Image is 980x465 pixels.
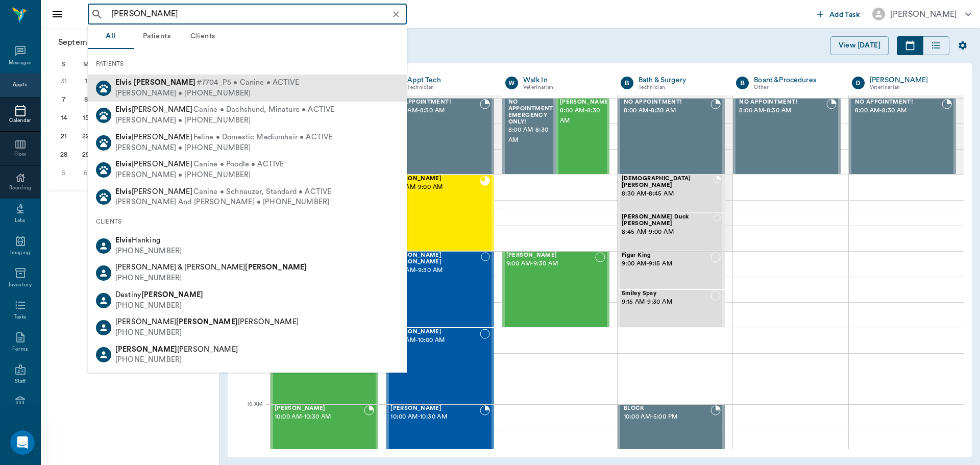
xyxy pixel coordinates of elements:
span: [PERSON_NAME] [PERSON_NAME] [390,252,481,265]
div: Sunday, September 28, 2025 [57,148,71,162]
div: Monday, September 15, 2025 [79,111,93,125]
span: 8:00 AM - 8:30 AM [739,106,826,116]
div: Labs [15,217,26,225]
b: Elvis [115,160,132,168]
div: [PHONE_NUMBER] [115,355,238,365]
span: BLOCK [624,405,710,412]
b: Elvis [115,79,132,86]
span: [DEMOGRAPHIC_DATA][PERSON_NAME] [622,176,713,189]
span: 8:00 AM - 8:30 AM [624,106,710,116]
a: [PERSON_NAME] [870,75,952,85]
span: [PERSON_NAME] [115,133,192,141]
div: Sunday, September 7, 2025 [57,92,71,107]
span: Canine • Schnauzer, Standard • ACTIVE [193,187,332,198]
span: 10:00 AM - 5:00 PM [624,412,710,422]
button: Patients [134,25,180,49]
div: [PHONE_NUMBER] [115,273,307,284]
span: 9:00 AM - 9:30 AM [506,259,595,269]
button: Add Task [813,5,864,23]
span: [PERSON_NAME] Duck [PERSON_NAME] [622,214,713,227]
span: 8:00 AM - 8:30 AM [855,106,942,116]
span: September [56,35,102,50]
div: Imaging [10,249,30,257]
div: M [75,57,97,72]
div: Sunday, October 5, 2025 [57,166,71,180]
div: NOT_CONFIRMED, 9:30 AM - 10:00 AM [386,328,494,404]
div: Technician [639,83,721,92]
div: [PERSON_NAME] • [PHONE_NUMBER] [115,143,332,154]
div: BOOKED, 8:30 AM - 8:45 AM [618,175,725,213]
div: Monday, September 1, 2025 [79,74,93,88]
div: S [53,57,75,72]
span: [PERSON_NAME] [560,99,611,106]
div: READY_TO_CHECKOUT, 8:30 AM - 9:00 AM [386,175,494,251]
a: Walk In [523,75,605,85]
div: BOOKED, 8:00 AM - 8:30 AM [386,98,494,175]
div: [PERSON_NAME] And [PERSON_NAME] • [PHONE_NUMBER] [115,197,331,208]
span: [PERSON_NAME] & [PERSON_NAME] [115,263,307,271]
div: Sunday, September 21, 2025 [57,129,71,143]
span: 8:00 AM - 8:30 AM [560,106,611,126]
span: 8:30 AM - 9:00 AM [390,182,479,192]
button: [PERSON_NAME] [864,5,979,23]
b: [PERSON_NAME] [245,263,307,271]
span: 8:00 AM - 8:30 AM [508,125,555,145]
div: [PHONE_NUMBER] [115,246,182,257]
div: CLIENTS [88,211,407,232]
span: [PERSON_NAME] [390,329,479,335]
a: Appt Tech [407,75,489,85]
span: [PERSON_NAME] [275,405,364,412]
b: Elvis [115,106,132,113]
button: All [88,25,134,49]
span: Feline • Domestic Mediumhair • ACTIVE [193,132,333,143]
div: [PHONE_NUMBER] [115,301,203,311]
span: #7704_P5 • Canine • ACTIVE [197,78,299,88]
span: 9:30 AM - 10:00 AM [390,335,479,346]
iframe: Intercom live chat [10,430,35,455]
div: Veterinarian [523,83,605,92]
div: [PHONE_NUMBER] [115,328,299,338]
button: Close drawer [47,4,67,25]
div: [PERSON_NAME] [890,8,957,20]
a: Bath & Surgery [639,75,721,85]
span: 8:30 AM - 8:45 AM [622,189,713,199]
div: Forms [12,346,28,353]
div: BOOKED, 8:00 AM - 8:30 AM [733,98,840,175]
span: [PERSON_NAME] [115,346,238,353]
div: [PERSON_NAME] • [PHONE_NUMBER] [115,170,284,181]
span: 8:00 AM - 8:30 AM [393,106,479,116]
span: 9:00 AM - 9:15 AM [622,259,710,269]
b: Elvis [115,133,132,141]
button: Clear [389,7,403,21]
div: 10 AM [236,399,262,425]
b: [PERSON_NAME] [141,291,203,299]
span: 10:00 AM - 10:30 AM [275,412,364,422]
span: Smiley Spay [622,290,710,297]
div: Staff [15,378,26,385]
div: [PERSON_NAME] • [PHONE_NUMBER] [115,88,299,99]
div: Monday, September 8, 2025 [79,92,93,107]
div: Monday, October 6, 2025 [79,166,93,180]
div: Technician [407,83,489,92]
div: NOT_CONFIRMED, 8:45 AM - 9:00 AM [618,213,725,251]
div: BOOKED, 8:00 AM - 8:30 AM [502,98,556,175]
span: [PERSON_NAME] [PERSON_NAME] [115,318,299,326]
span: Canine • Poodle • ACTIVE [193,159,284,170]
button: September2025 [53,32,139,53]
div: NOT_CONFIRMED, 9:00 AM - 9:30 AM [386,251,494,328]
div: W [505,77,518,89]
a: Board &Procedures [754,75,836,85]
div: NOT_CONFIRMED, 9:00 AM - 9:15 AM [618,251,725,289]
div: NOT_CONFIRMED, 9:00 AM - 9:30 AM [502,251,609,328]
b: [PERSON_NAME] [176,318,238,326]
span: [PERSON_NAME] [506,252,595,259]
span: [PERSON_NAME] [115,160,192,168]
button: View [DATE] [830,36,889,55]
div: CHECKED_IN, 8:00 AM - 8:30 AM [556,98,609,175]
div: Other [754,83,836,92]
span: 8:45 AM - 9:00 AM [622,227,713,237]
